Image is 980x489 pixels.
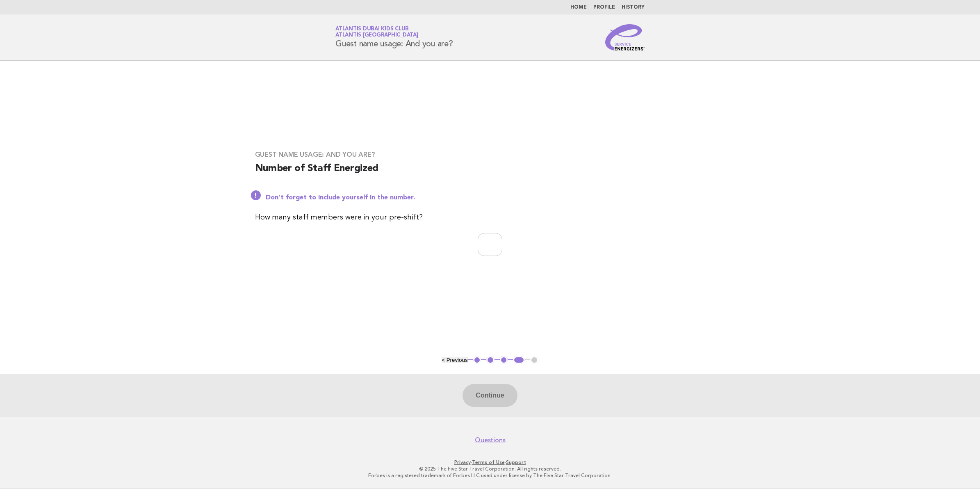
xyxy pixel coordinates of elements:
a: Privacy [454,459,471,465]
a: Profile [593,5,615,10]
h1: Guest name usage: And you are? [335,27,453,48]
span: Atlantis [GEOGRAPHIC_DATA] [335,33,418,38]
h2: Number of Staff Energized [255,162,725,182]
button: 4 [513,356,525,364]
a: Home [570,5,587,10]
a: Atlantis Dubai Kids ClubAtlantis [GEOGRAPHIC_DATA] [335,26,418,38]
button: 2 [486,356,495,364]
h3: Guest name usage: And you are? [255,151,725,159]
a: Support [506,459,526,465]
p: Don't forget to include yourself in the number. [266,194,725,202]
p: © 2025 The Five Star Travel Corporation. All rights reserved. [239,466,741,472]
p: How many staff members were in your pre-shift? [255,212,725,223]
a: History [622,5,645,10]
p: · · [239,459,741,466]
button: < Previous [442,357,467,363]
button: 3 [500,356,508,364]
a: Questions [475,436,506,444]
button: 1 [473,356,481,364]
a: Terms of Use [472,459,505,465]
img: Service Energizers [605,24,645,50]
p: Forbes is a registered trademark of Forbes LLC used under license by The Five Star Travel Corpora... [239,472,741,479]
